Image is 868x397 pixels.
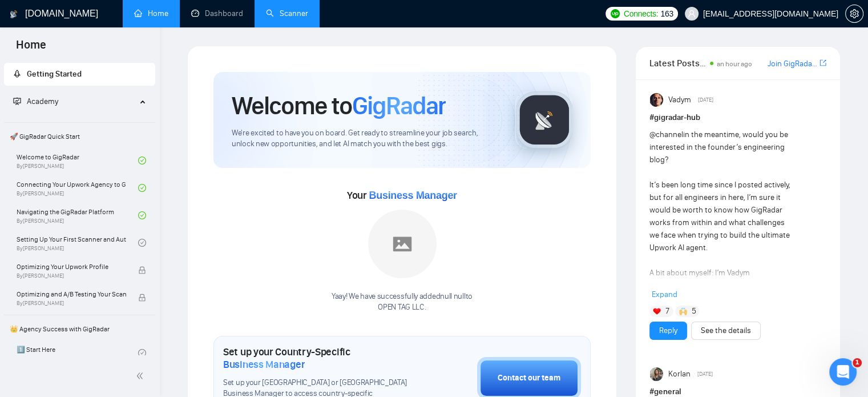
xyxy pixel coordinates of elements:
a: Setting Up Your First Scanner and Auto-BidderBy[PERSON_NAME] [17,230,138,255]
span: Vadym [668,94,691,106]
h1: # gigradar-hub [649,111,826,124]
span: By [PERSON_NAME] [17,300,126,307]
h1: Welcome to [232,90,446,121]
span: check-circle [138,239,146,247]
span: 7 [665,306,669,317]
span: Latest Posts from the GigRadar Community [649,56,706,70]
span: We're excited to have you on board. Get ready to streamline your job search, unlock new opportuni... [232,128,497,150]
span: Optimizing Your Upwork Profile [17,261,126,272]
span: an hour ago [717,60,752,68]
span: Optimizing and A/B Testing Your Scanner for Better Results [17,288,126,300]
span: check-circle [138,157,146,165]
span: 1 [853,358,862,367]
img: upwork-logo.png [611,9,620,18]
span: lock [138,294,146,302]
span: Getting Started [27,69,82,79]
a: searchScanner [266,9,308,18]
span: [DATE] [697,369,713,379]
div: Yaay! We have successfully added null null to [332,291,473,313]
span: double-left [136,370,147,382]
iframe: Intercom live chat [829,358,857,386]
span: 163 [660,7,673,20]
a: dashboardDashboard [191,9,243,18]
img: logo [10,5,18,23]
span: Your [347,189,457,202]
a: Welcome to GigRadarBy[PERSON_NAME] [17,148,138,173]
span: check-circle [138,184,146,192]
span: 👑 Agency Success with GigRadar [5,318,154,340]
img: 🙌 [679,307,687,315]
a: 1️⃣ Start Here [17,340,138,366]
button: See the details [691,322,761,340]
a: export [819,58,826,69]
span: rocket [13,70,21,78]
img: ❤️ [653,307,661,315]
span: fund-projection-screen [13,97,21,105]
span: 🚀 GigRadar Quick Start [5,125,154,148]
img: Korlan [650,367,664,381]
span: Academy [27,97,58,106]
span: Business Manager [369,190,457,201]
a: See the details [701,324,751,337]
img: Vadym [650,93,664,107]
span: Connects: [624,7,658,20]
span: GigRadar [352,90,446,121]
img: gigradar-logo.png [516,91,573,149]
h1: Set up your Country-Specific [223,346,420,371]
span: Expand [652,290,677,299]
a: Navigating the GigRadar PlatformBy[PERSON_NAME] [17,203,138,228]
span: export [819,58,826,67]
span: Academy [13,97,58,106]
button: Reply [649,322,687,340]
button: setting [845,5,863,23]
a: Join GigRadar Slack Community [768,58,817,70]
span: By [PERSON_NAME] [17,272,126,279]
span: check-circle [138,211,146,219]
div: Contact our team [498,372,560,384]
span: Korlan [668,368,690,380]
li: Getting Started [4,63,155,86]
span: lock [138,266,146,274]
span: Home [7,37,55,61]
p: OPEN TAG LLC . [332,302,473,313]
img: placeholder.png [368,210,437,278]
span: Business Manager [223,358,305,371]
span: check-circle [138,349,146,357]
span: @channel [649,130,683,139]
a: Connecting Your Upwork Agency to GigRadarBy[PERSON_NAME] [17,175,138,200]
a: setting [845,9,863,18]
span: [DATE] [698,95,713,105]
span: user [688,10,696,18]
span: 5 [691,306,696,317]
a: homeHome [134,9,168,18]
a: Reply [659,324,677,337]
